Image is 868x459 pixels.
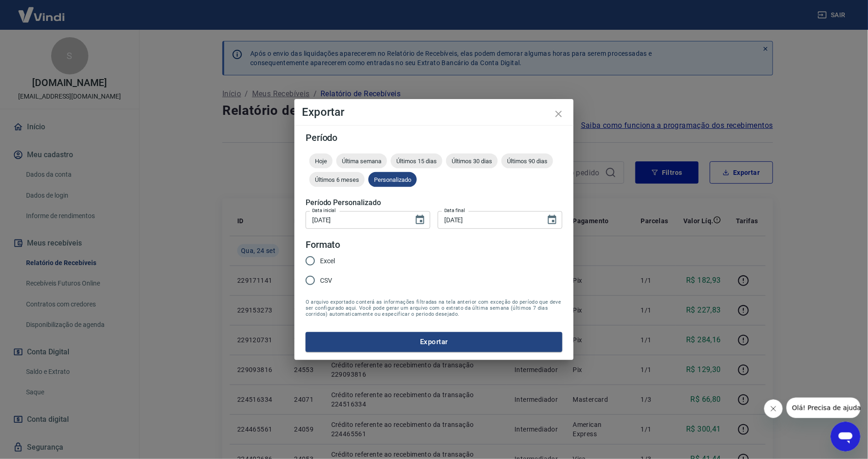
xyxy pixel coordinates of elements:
[6,7,78,14] span: Olá! Precisa de ajuda?
[306,211,407,228] input: DD/MM/YYYY
[501,158,553,165] span: Últimos 90 dias
[306,133,562,142] h5: Período
[336,158,387,165] span: Última semana
[543,211,561,229] button: Choose date, selected date is 24 de set de 2025
[309,153,333,168] div: Hoje
[411,211,429,229] button: Choose date, selected date is 24 de set de 2025
[306,299,562,317] span: O arquivo exportado conterá as informações filtradas na tela anterior com exceção do período que ...
[444,207,465,214] label: Data final
[446,153,498,168] div: Últimos 30 dias
[302,106,566,118] h4: Exportar
[306,198,562,207] h5: Período Personalizado
[446,158,498,165] span: Últimos 30 dias
[831,422,861,452] iframe: Botão para abrir a janela de mensagens
[438,211,539,228] input: DD/MM/YYYY
[306,238,341,252] legend: Formato
[787,398,861,418] iframe: Mensagem da empresa
[309,176,365,183] span: Últimos 6 meses
[312,207,336,214] label: Data inicial
[309,172,365,187] div: Últimos 6 meses
[320,256,335,266] span: Excel
[309,158,333,165] span: Hoje
[336,153,387,168] div: Última semana
[368,172,417,187] div: Personalizado
[306,332,562,352] button: Exportar
[391,158,442,165] span: Últimos 15 dias
[368,176,417,183] span: Personalizado
[548,103,570,125] button: close
[501,153,553,168] div: Últimos 90 dias
[320,276,332,286] span: CSV
[391,153,442,168] div: Últimos 15 dias
[764,399,783,418] iframe: Fechar mensagem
